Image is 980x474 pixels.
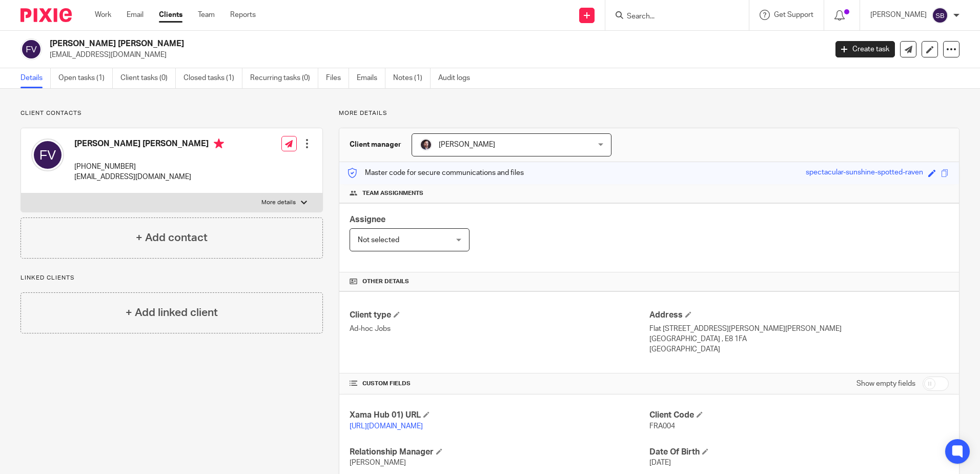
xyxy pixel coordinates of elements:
[120,68,176,88] a: Client tasks (0)
[649,459,671,466] span: [DATE]
[350,410,649,421] h4: Xama Hub 01) URL
[183,68,242,88] a: Closed tasks (1)
[58,68,113,88] a: Open tasks (1)
[362,189,423,197] span: Team assignments
[439,141,495,148] span: [PERSON_NAME]
[350,380,649,388] h4: CUSTOM FIELDS
[362,278,409,286] span: Other details
[74,172,224,182] p: [EMAIL_ADDRESS][DOMAIN_NAME]
[326,68,349,88] a: Files
[649,324,949,334] p: Flat [STREET_ADDRESS][PERSON_NAME][PERSON_NAME]
[21,38,42,60] img: svg%3E
[50,50,820,60] p: [EMAIL_ADDRESS][DOMAIN_NAME]
[198,10,215,20] a: Team
[358,236,399,244] span: Not selected
[21,8,72,22] img: Pixie
[357,68,385,88] a: Emails
[230,10,256,20] a: Reports
[339,109,959,117] p: More details
[21,109,323,117] p: Client contacts
[261,199,296,207] p: More details
[649,344,949,354] p: [GEOGRAPHIC_DATA]
[350,459,406,466] span: [PERSON_NAME]
[649,310,949,321] h4: Address
[438,68,478,88] a: Audit logs
[806,167,923,179] div: spectacular-sunshine-spotted-raven
[350,447,649,458] h4: Relationship Manager
[21,274,323,282] p: Linked clients
[649,410,949,421] h4: Client Code
[649,423,675,430] span: FRA004
[350,215,385,224] span: Assignee
[50,38,666,49] h2: [PERSON_NAME] [PERSON_NAME]
[835,41,895,57] a: Create task
[649,334,949,344] p: [GEOGRAPHIC_DATA] , E8 1FA
[870,10,927,20] p: [PERSON_NAME]
[214,139,224,149] i: Primary
[350,310,649,321] h4: Client type
[127,10,144,20] a: Email
[932,7,948,24] img: svg%3E
[856,379,915,389] label: Show empty fields
[126,305,218,321] h4: + Add linked client
[347,168,524,178] p: Master code for secure communications and files
[159,10,182,20] a: Clients
[31,139,64,171] img: svg%3E
[350,324,649,334] p: Ad-hoc Jobs
[350,423,423,430] a: [URL][DOMAIN_NAME]
[774,11,813,18] span: Get Support
[626,12,718,22] input: Search
[74,139,224,151] h4: [PERSON_NAME] [PERSON_NAME]
[649,447,949,458] h4: Date Of Birth
[350,140,401,150] h3: Client manager
[74,162,224,172] p: [PHONE_NUMBER]
[420,139,432,151] img: Capture.PNG
[250,68,318,88] a: Recurring tasks (0)
[136,230,208,246] h4: + Add contact
[95,10,111,20] a: Work
[393,68,431,88] a: Notes (1)
[21,68,51,88] a: Details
